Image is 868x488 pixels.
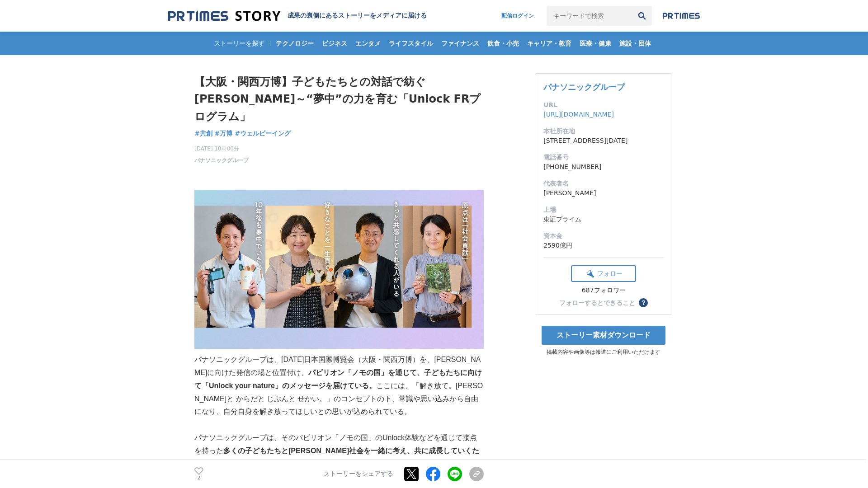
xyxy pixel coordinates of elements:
span: #万博 [215,129,233,137]
p: 2 [194,476,203,480]
a: ストーリー素材ダウンロード [542,326,665,345]
div: 687フォロワー [571,286,636,295]
button: フォロー [571,265,636,282]
a: 施設・団体 [616,32,655,55]
h2: 成果の裏側にあるストーリーをメディアに届ける [288,12,427,20]
a: #ウェルビーイング [235,129,291,138]
dt: URL [543,100,664,110]
a: [URL][DOMAIN_NAME] [543,111,614,118]
p: ストーリーをシェアする [324,470,393,478]
a: ビジネス [318,32,351,55]
a: エンタメ [352,32,384,55]
dt: 代表者名 [543,179,664,188]
dt: 上場 [543,205,664,215]
dd: [STREET_ADDRESS][DATE] [543,136,664,145]
span: 施設・団体 [616,39,655,47]
button: ？ [639,298,648,307]
dd: [PHONE_NUMBER] [543,162,664,172]
a: 飲食・小売 [484,32,523,55]
span: キャリア・教育 [524,39,575,47]
span: 医療・健康 [576,39,615,47]
dd: 2590億円 [543,241,664,250]
a: #万博 [215,129,233,138]
a: パナソニックグループ [543,82,625,92]
dd: [PERSON_NAME] [543,188,664,198]
dd: 東証プライム [543,215,664,224]
img: 成果の裏側にあるストーリーをメディアに届ける [168,10,280,22]
h1: 【大阪・関西万博】子どもたちとの対話で紡ぐ[PERSON_NAME]～“夢中”の力を育む「Unlock FRプログラム」 [194,73,484,125]
dt: 電話番号 [543,153,664,162]
a: #共創 [194,129,212,138]
img: prtimes [663,12,700,19]
a: 成果の裏側にあるストーリーをメディアに届ける 成果の裏側にあるストーリーをメディアに届ける [168,10,427,22]
input: キーワードで検索 [547,6,632,26]
span: #ウェルビーイング [235,129,291,137]
span: ファイナンス [438,39,483,47]
span: 飲食・小売 [484,39,523,47]
a: テクノロジー [272,32,317,55]
span: ？ [640,300,646,306]
button: 検索 [632,6,652,26]
span: [DATE] 10時00分 [194,145,249,153]
span: ビジネス [318,39,351,47]
span: ライフスタイル [385,39,437,47]
a: 配信ログイン [492,6,543,26]
p: 掲載内容や画像等は報道にご利用いただけます [536,348,671,356]
a: 医療・健康 [576,32,615,55]
a: ファイナンス [438,32,483,55]
img: thumbnail_fed14c90-9cfb-11f0-989e-f74f68390ef9.jpg [194,190,484,349]
span: #共創 [194,129,212,137]
span: テクノロジー [272,39,317,47]
p: パナソニックグループは、[DATE]日本国際博覧会（大阪・関西万博）を、[PERSON_NAME]に向けた発信の場と位置付け、 ここには、「解き放て。[PERSON_NAME]と からだと じぶ... [194,353,484,418]
span: エンタメ [352,39,384,47]
a: パナソニックグループ [194,156,249,164]
dt: 資本金 [543,231,664,241]
dt: 本社所在地 [543,127,664,136]
strong: パビリオン「ノモの国」を通じて、子どもたちに向けて「Unlock your nature」のメッセージを届けている。 [194,369,482,389]
div: フォローするとできること [559,300,635,306]
a: ライフスタイル [385,32,437,55]
strong: 多くの子どもたちと[PERSON_NAME]社会を一緒に考え、共に成長していくために「Unlock FR（※）プログラム」を企画。その一つが、万博連動企画として展開するオンライン探求プログラム「... [194,447,483,481]
a: キャリア・教育 [524,32,575,55]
